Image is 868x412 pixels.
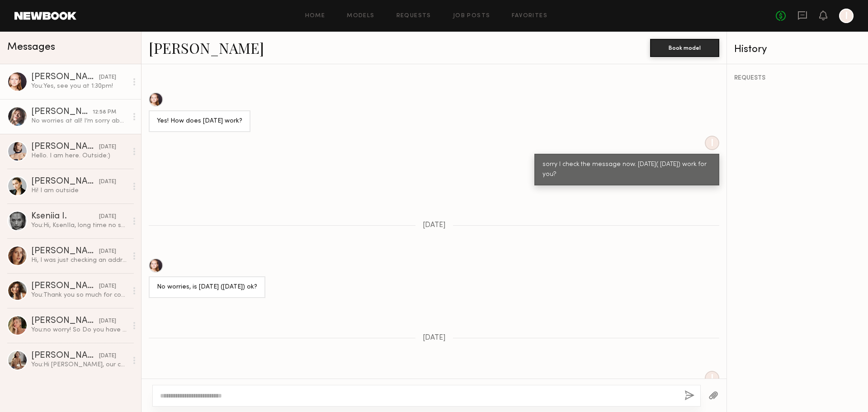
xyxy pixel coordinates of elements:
[93,108,116,117] div: 12:58 PM
[31,177,99,186] div: [PERSON_NAME]
[149,38,264,57] a: [PERSON_NAME]
[31,282,99,291] div: [PERSON_NAME]
[99,352,116,360] div: [DATE]
[396,13,431,19] a: Requests
[305,13,325,19] a: Home
[31,351,99,360] div: [PERSON_NAME]
[99,317,116,326] div: [DATE]
[31,221,127,230] div: You: Hi, KsenIIa, long time no see~ We’re hoping to do a quick casting. Would you be able to come...
[839,9,854,23] a: I
[31,256,127,265] div: Hi, I was just checking an address for [DATE]. Is there a suite number ?
[650,43,719,51] a: Book model
[7,42,55,52] span: Messages
[542,160,711,180] div: sorry I check the message now. [DATE]( [DATE]) work for you?
[31,142,99,152] div: [PERSON_NAME]
[31,212,99,221] div: Kseniia I.
[99,247,116,256] div: [DATE]
[31,186,127,195] div: Hi! I am outside
[31,73,99,82] div: [PERSON_NAME]
[31,326,127,334] div: You: no worry! So Do you have any availability between [DATE] and [DATE] for the casting?
[650,39,719,57] button: Book model
[99,213,116,221] div: [DATE]
[423,334,446,342] span: [DATE]
[347,13,374,19] a: Models
[453,13,491,19] a: Job Posts
[512,13,547,19] a: Favorites
[31,291,127,299] div: You: Thank you so much for coming to the casting this time! Unfortunately, it looks like we won't...
[99,178,116,186] div: [DATE]
[99,73,116,82] div: [DATE]
[31,108,93,117] div: [PERSON_NAME]
[734,44,861,55] div: History
[157,282,257,293] div: No worries, is [DATE] ([DATE]) ok?
[423,222,446,229] span: [DATE]
[31,317,99,326] div: [PERSON_NAME]
[31,82,127,90] div: You: Yes, see you at 1:30pm!
[99,143,116,152] div: [DATE]
[31,152,127,160] div: Hello. I am here. Outside:)
[157,116,242,127] div: Yes! How does [DATE] work?
[31,360,127,369] div: You: Hi [PERSON_NAME], our company is Strut and Bolt. We are a Young Contemporary women's clothin...
[31,117,127,125] div: No worries at all! I’m sorry about that too. I have all day free [DATE] yes! When works for you?
[734,75,861,81] div: REQUESTS
[31,247,99,256] div: [PERSON_NAME]
[99,282,116,291] div: [DATE]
